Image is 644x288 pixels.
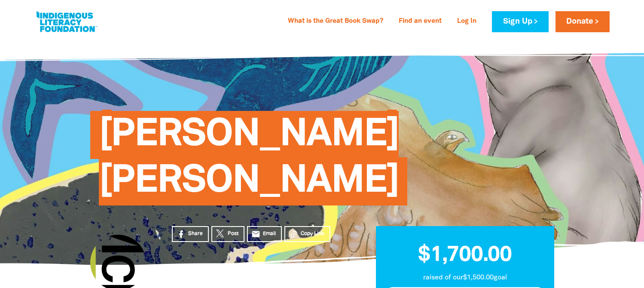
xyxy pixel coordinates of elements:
[251,230,260,239] i: email
[247,226,282,242] a: emailEmail
[172,226,209,242] a: Share
[301,230,324,238] span: Copy Link
[492,11,548,32] a: Sign Up
[284,226,330,242] button: Copy Link
[188,230,203,238] span: Share
[387,273,543,283] p: raised of our $1,500.00 goal
[418,245,512,265] span: $1,700.00
[394,15,447,28] a: Find an event
[452,15,482,28] a: Log In
[211,226,244,242] a: Post
[263,230,276,238] span: Email
[555,11,610,32] a: Donate
[283,15,388,28] a: What is the Great Book Swap?
[228,230,238,238] span: Post
[99,117,399,205] span: [PERSON_NAME] [PERSON_NAME]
